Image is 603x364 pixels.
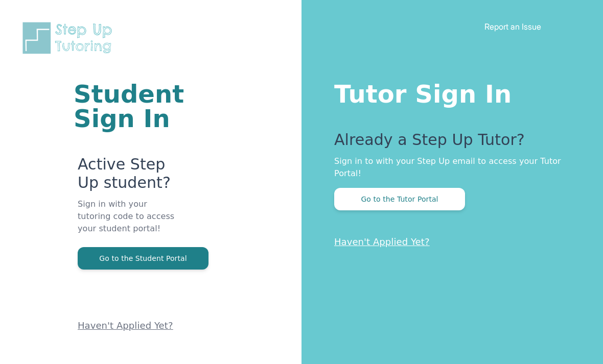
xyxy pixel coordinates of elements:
a: Go to the Student Portal [78,253,208,263]
p: Active Step Up student? [78,155,179,198]
button: Go to the Student Portal [78,247,208,270]
a: Haven't Applied Yet? [78,320,173,331]
button: Go to the Tutor Portal [334,188,465,210]
a: Go to the Tutor Portal [334,194,465,204]
h1: Student Sign In [74,82,179,131]
p: Sign in with your tutoring code to access your student portal! [78,198,179,247]
img: Step Up Tutoring horizontal logo [20,20,119,56]
h1: Tutor Sign In [334,78,562,106]
p: Already a Step Up Tutor? [334,131,562,155]
a: Report an Issue [484,21,541,32]
a: Haven't Applied Yet? [334,236,430,247]
p: Sign in to with your Step Up email to access your Tutor Portal! [334,155,562,180]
